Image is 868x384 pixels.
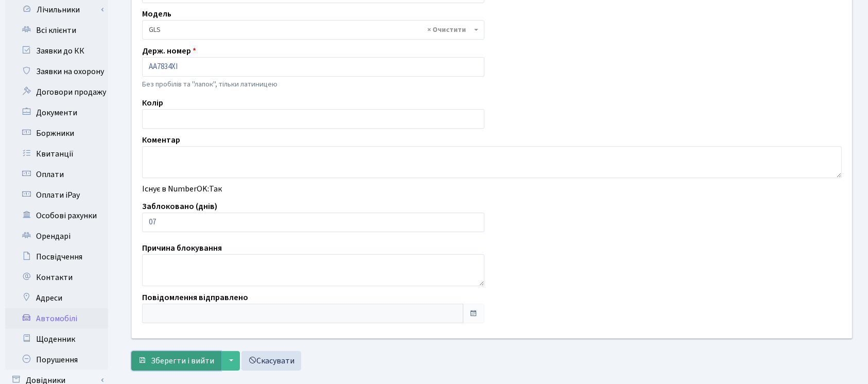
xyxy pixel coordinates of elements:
[142,97,163,109] label: Колір
[5,185,108,205] a: Оплати iPay
[5,308,108,329] a: Автомобілі
[5,164,108,185] a: Оплати
[142,200,217,213] label: Заблоковано (днів)
[428,25,466,35] span: Видалити всі елементи
[5,20,108,41] a: Всі клієнти
[5,247,108,267] a: Посвідчення
[142,45,196,57] label: Держ. номер
[151,355,214,366] span: Зберегти і вийти
[5,267,108,288] a: Контакти
[5,102,108,123] a: Документи
[142,8,171,20] label: Модель
[5,205,108,226] a: Особові рахунки
[142,79,484,90] p: Без пробілів та "лапок", тільки латиницею
[5,61,108,82] a: Заявки на охорону
[134,183,849,195] div: Існує в NumberOK:
[241,351,301,371] a: Скасувати
[149,25,472,35] span: GLS
[5,144,108,164] a: Квитанції
[142,291,248,304] label: Повідомлення відправлено
[5,226,108,247] a: Орендарі
[5,82,108,102] a: Договори продажу
[5,329,108,350] a: Щоденник
[142,242,222,254] label: Причина блокування
[5,350,108,370] a: Порушення
[142,20,484,40] span: GLS
[142,134,180,146] label: Коментар
[5,123,108,144] a: Боржники
[131,351,221,371] button: Зберегти і вийти
[209,183,222,195] span: Так
[5,288,108,308] a: Адреси
[5,41,108,61] a: Заявки до КК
